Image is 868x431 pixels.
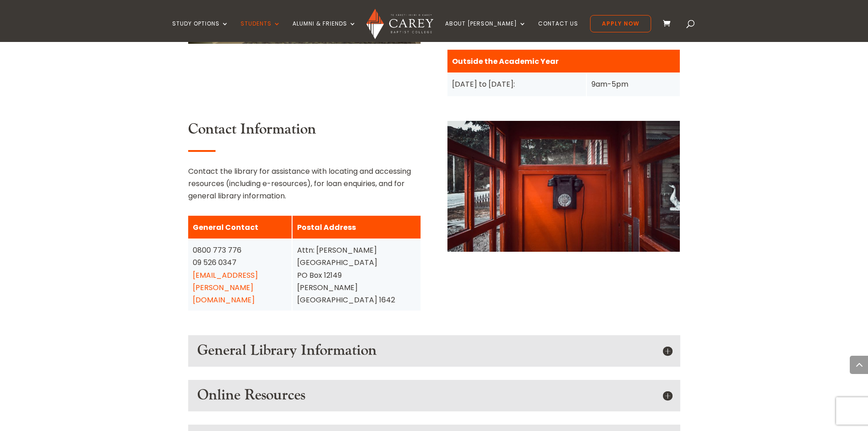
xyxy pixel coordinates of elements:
[293,21,356,42] a: Alumni & Friends
[452,78,581,90] div: [DATE] to [DATE]:
[452,56,559,67] strong: Outside the Academic Year
[193,222,258,233] strong: General Contact
[366,9,433,39] img: Carey Baptist College
[188,121,421,143] h3: Contact Information
[172,21,229,42] a: Study Options
[193,270,258,305] a: [EMAIL_ADDRESS][PERSON_NAME][DOMAIN_NAME]
[590,15,651,32] a: Apply Now
[297,222,356,233] strong: Postal Address
[193,244,288,306] div: 0800 773 776 09 526 0347
[188,165,421,203] p: Contact the library for assistance with locating and accessing resources (including e-resources),...
[591,78,675,90] div: 9am-5pm
[197,342,671,359] h5: General Library Information
[297,244,416,306] div: Attn: [PERSON_NAME][GEOGRAPHIC_DATA] PO Box 12149 [PERSON_NAME] [GEOGRAPHIC_DATA] 1642
[445,21,526,42] a: About [PERSON_NAME]
[447,121,680,252] img: Girl reading on the floor in a library
[197,387,671,404] h5: Online Resources
[241,21,281,42] a: Students
[538,21,578,42] a: Contact Us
